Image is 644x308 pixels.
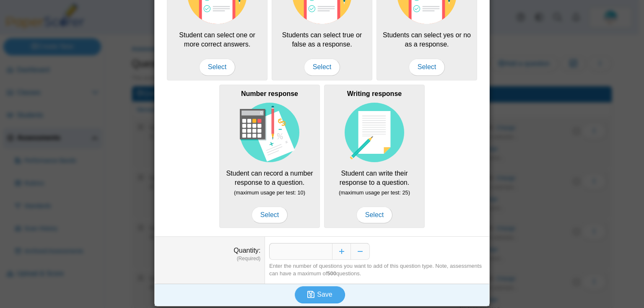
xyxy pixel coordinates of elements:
[327,270,336,277] b: 500
[234,189,305,196] small: (maximum usage per test: 10)
[304,59,340,75] span: Select
[351,243,370,260] button: Decrease
[234,247,260,254] label: Quantity
[347,90,402,97] b: Writing response
[199,59,235,75] span: Select
[324,85,425,228] div: Student can write their response to a question.
[219,85,320,228] div: Student can record a number response to a question.
[295,286,345,303] button: Save
[269,262,485,277] div: Enter the number of questions you want to add of this question type. Note, assessments can have a...
[317,291,332,298] span: Save
[159,255,260,262] dfn: (Required)
[339,189,410,196] small: (maximum usage per test: 25)
[240,103,299,162] img: item-type-number-response.svg
[356,207,392,223] span: Select
[252,207,288,223] span: Select
[409,59,445,75] span: Select
[345,103,404,162] img: item-type-writing-response.svg
[332,243,351,260] button: Increase
[241,90,298,97] b: Number response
